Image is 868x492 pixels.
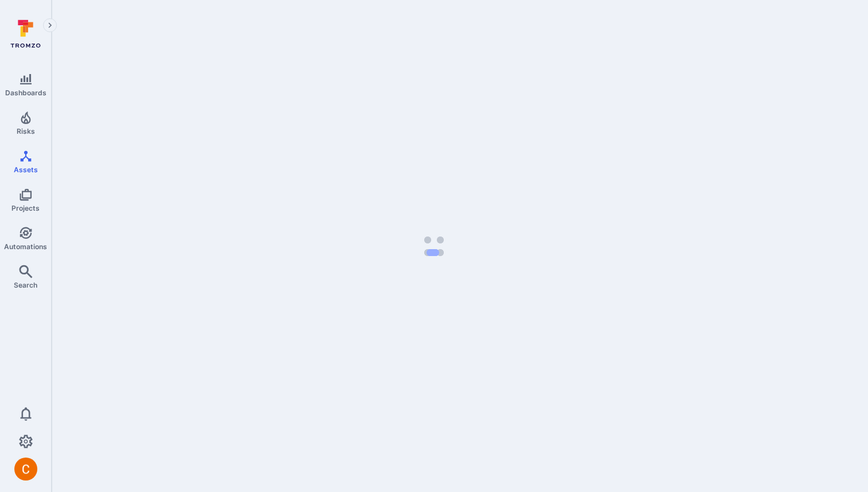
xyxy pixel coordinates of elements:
[14,458,37,481] div: Camilo Rivera
[46,21,54,30] i: Expand navigation menu
[14,165,38,174] span: Assets
[11,204,40,212] span: Projects
[14,458,37,481] img: ACg8ocJuq_DPPTkXyD9OlTnVLvDrpObecjcADscmEHLMiTyEnTELew=s96-c
[14,281,37,289] span: Search
[4,242,47,251] span: Automations
[43,18,57,32] button: Expand navigation menu
[17,127,35,135] span: Risks
[5,88,46,97] span: Dashboards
